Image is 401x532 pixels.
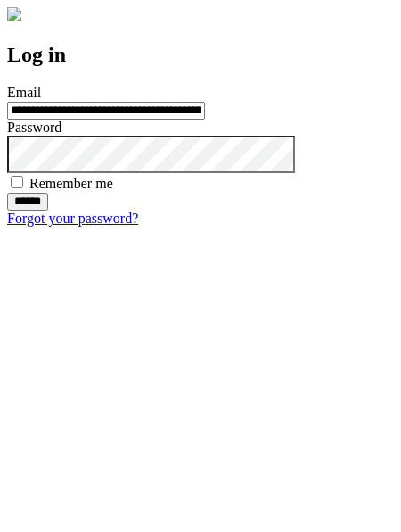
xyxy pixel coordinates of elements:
[7,120,61,135] label: Password
[7,43,394,67] h2: Log in
[7,211,138,226] a: Forgot your password?
[7,7,21,21] img: logo-4e3dc11c47720685a147b03b5a06dd966a58ff35d612b21f08c02c0306f2b779.png
[29,176,113,191] label: Remember me
[7,85,41,100] label: Email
